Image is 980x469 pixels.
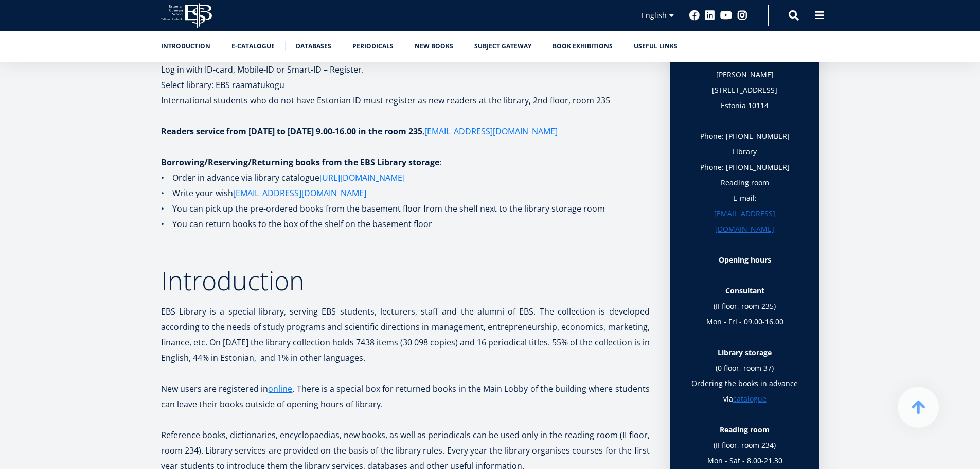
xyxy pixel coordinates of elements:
[161,77,650,108] p: Select library: EBS raamatukogu International students who do not have Estonian ID must register ...
[719,255,771,265] strong: Opening hours
[691,206,799,237] a: [EMAIL_ADDRESS][DOMAIN_NAME]
[691,345,799,422] p: (0 floor, room 37) Ordering the books in advance via
[720,425,770,435] strong: Reading room
[634,41,678,51] a: Useful links
[691,67,799,113] p: [PERSON_NAME][STREET_ADDRESS] Estonia 10114
[161,157,439,168] strong: Borrowing/Reserving/Returning books from the EBS Library storage
[737,10,747,21] a: Instagram
[691,160,799,190] p: Phone: [PHONE_NUMBER] Reading room
[424,124,558,139] a: [EMAIL_ADDRESS][DOMAIN_NAME]
[691,190,799,237] p: E-mail:
[231,41,275,51] a: E-catalogue
[161,304,650,366] p: EBS Library is a special library, serving EBS students, lecturers, staff and the alumni of EBS. T...
[268,381,292,396] a: online
[296,41,331,51] a: Databases
[691,129,799,160] p: Phone: [PHONE_NUMBER] Library
[705,10,715,21] a: Linkedin
[161,126,422,137] strong: Readers service from [DATE] to [DATE] 9.00-16.00 in the room 235
[691,283,799,329] p: (II floor, room 235) Mon - Fri - 09.00-16.00
[161,124,650,139] p: ,
[161,41,210,51] a: Introduction
[718,348,772,357] strong: Library storage
[161,170,650,232] p: • Order in advance via library catalogue • Write your wish • You can pick up the pre-ordered book...
[474,41,531,51] a: Subject Gateway
[415,41,453,51] a: New books
[691,422,799,453] p: (II floor, room 234)
[707,456,782,465] b: Mon - Sat - 8.00-21.30
[553,41,613,51] a: Book exhibitions
[161,381,650,427] p: New users are registered in . There is a special box for returned books in the Main Lobby of the ...
[319,170,405,185] a: [URL][DOMAIN_NAME]
[233,185,366,201] a: [EMAIL_ADDRESS][DOMAIN_NAME]
[161,154,650,170] p: :
[161,46,650,77] p: Log in with ID-card, Mobile-ID or Smart-ID – Register.
[720,10,732,21] a: Youtube
[725,286,764,296] strong: Consultant
[689,10,700,21] a: Facebook
[161,268,650,293] h2: Introduction
[352,41,394,51] a: Periodicals
[733,391,767,407] a: catalogue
